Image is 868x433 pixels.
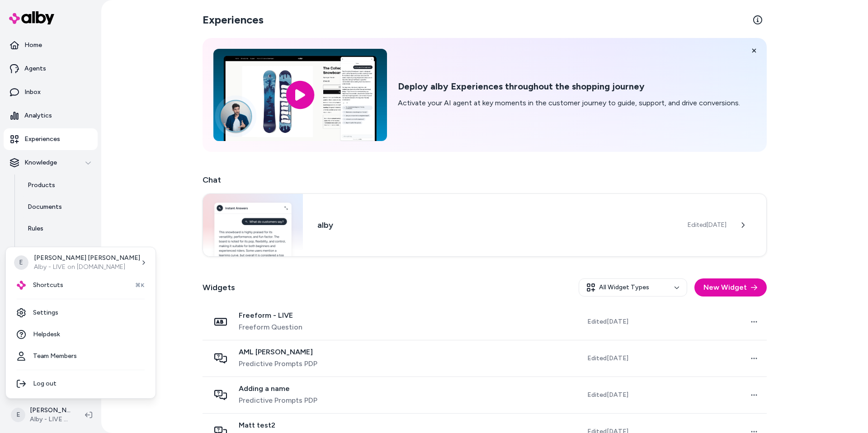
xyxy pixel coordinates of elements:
a: Team Members [9,345,152,367]
p: [PERSON_NAME] [PERSON_NAME] [34,254,140,263]
img: alby Logo [17,281,26,290]
span: E [14,255,28,270]
span: ⌘K [135,282,145,289]
span: Helpdesk [33,330,60,339]
div: Log out [9,373,152,395]
a: Settings [9,302,152,324]
p: Alby - LIVE on [DOMAIN_NAME] [34,263,140,272]
span: Shortcuts [33,281,63,290]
